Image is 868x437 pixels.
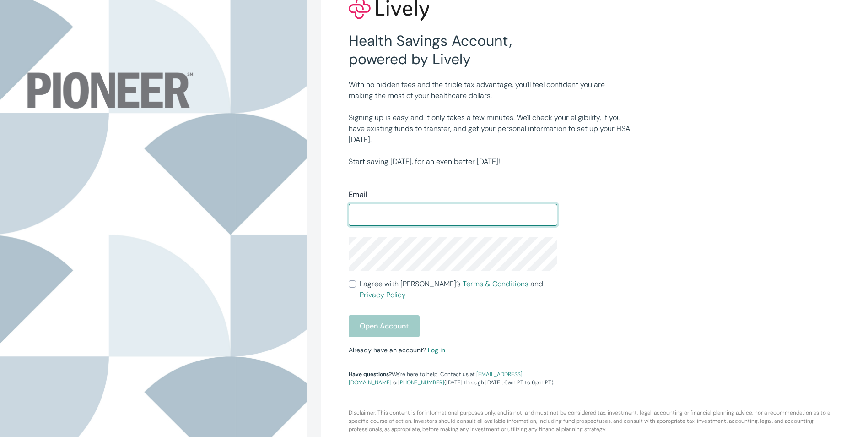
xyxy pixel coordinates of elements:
p: Signing up is easy and it only takes a few minutes. We'll check your eligibility, if you have exi... [349,112,631,145]
a: [PHONE_NUMBER] [398,379,444,386]
p: With no hidden fees and the triple tax advantage, you'll feel confident you are making the most o... [349,79,631,101]
strong: Have questions? [349,371,392,378]
label: Email [349,189,367,200]
p: We're here to help! Contact us at or ([DATE] through [DATE], 6am PT to 6pm PT). [349,370,557,387]
a: Log in [428,346,445,354]
small: Already have an account? [349,346,445,354]
p: DIsclaimer: This content is for informational purposes only, and is not, and must not be consider... [343,387,846,433]
a: Privacy Policy [360,290,406,300]
p: Start saving [DATE], for an even better [DATE]! [349,156,631,167]
h2: Health Savings Account, powered by Lively [349,32,557,68]
a: Terms & Conditions [463,279,528,289]
span: I agree with [PERSON_NAME]’s and [360,279,557,300]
